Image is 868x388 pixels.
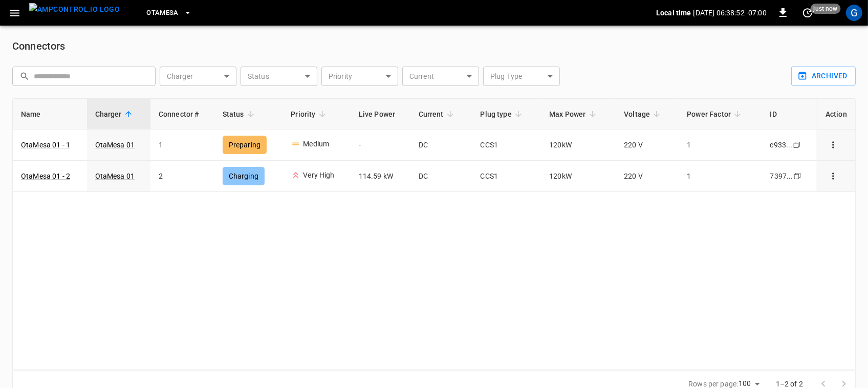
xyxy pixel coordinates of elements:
td: 1 [150,130,214,161]
div: c933 ... [770,140,793,150]
td: CCS1 [472,161,541,192]
th: ID [762,99,817,130]
button: connector options [826,169,841,183]
div: Preparing [223,136,267,154]
a: OtaMesa 01 - 2 [21,171,70,181]
div: 7397 ... [770,171,793,181]
td: 1 [679,130,762,161]
span: Charger [95,108,135,120]
h6: Connectors [12,38,856,54]
td: 120 kW [541,161,616,192]
a: OtaMesa 01 - 1 [21,140,70,150]
button: connector options [826,138,841,152]
button: Archived [791,67,856,85]
th: Connector # [150,99,214,130]
td: 2 [150,161,214,192]
div: Charging [223,167,265,185]
p: Local time [656,8,691,18]
th: Name [13,99,87,130]
img: ampcontrol.io logo [29,3,120,16]
td: 1 [679,161,762,192]
span: Max Power [549,108,599,120]
td: CCS1 [472,130,541,161]
td: 220 V [616,130,679,161]
span: Status [223,108,257,120]
th: Live Power [351,99,410,130]
span: Priority [291,108,329,120]
div: Medium [303,139,329,152]
a: OtaMesa 01 [95,172,135,180]
p: [DATE] 06:38:52 -07:00 [693,8,767,18]
div: Very High [303,170,334,183]
div: profile-icon [846,5,862,21]
span: Voltage [624,108,663,120]
td: 220 V [616,161,679,192]
a: OtaMesa 01 [95,141,135,149]
span: Plug type [481,108,525,120]
span: just now [811,4,841,14]
td: DC [410,130,472,161]
span: Current [419,108,457,120]
td: - [351,130,410,161]
span: OtaMesa [146,7,179,19]
th: Action [817,99,855,130]
div: copy [793,170,803,182]
span: Power Factor [687,108,744,120]
button: OtaMesa [142,3,196,23]
td: 120 kW [541,130,616,161]
td: DC [410,161,472,192]
button: set refresh interval [799,5,816,21]
td: 114.59 kW [351,161,410,192]
div: copy [792,139,802,150]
